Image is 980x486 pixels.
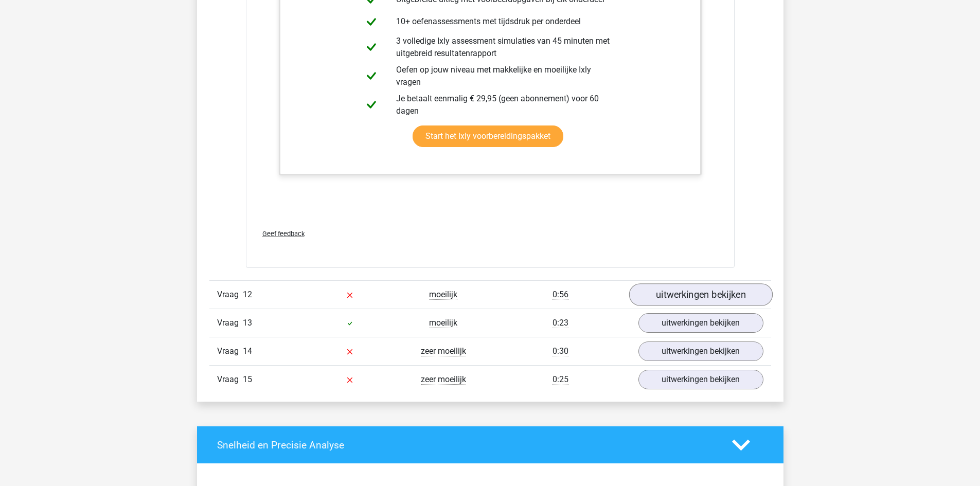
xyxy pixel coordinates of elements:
[217,439,717,451] h4: Snelheid en Precisie Analyse
[421,374,466,385] span: zeer moeilijk
[629,283,772,306] a: uitwerkingen bekijken
[217,373,243,386] span: Vraag
[553,290,568,300] span: 0:56
[638,341,763,361] a: uitwerkingen bekijken
[217,345,243,357] span: Vraag
[243,346,252,356] span: 14
[243,374,252,384] span: 15
[638,313,763,333] a: uitwerkingen bekijken
[553,318,568,328] span: 0:23
[429,318,457,328] span: moeilijk
[553,374,568,385] span: 0:25
[553,346,568,356] span: 0:30
[243,290,252,299] span: 12
[413,125,563,147] a: Start het Ixly voorbereidingspakket
[429,290,457,300] span: moeilijk
[421,346,466,356] span: zeer moeilijk
[638,370,763,389] a: uitwerkingen bekijken
[262,230,305,238] span: Geef feedback
[217,317,243,329] span: Vraag
[243,318,252,328] span: 13
[217,289,243,301] span: Vraag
